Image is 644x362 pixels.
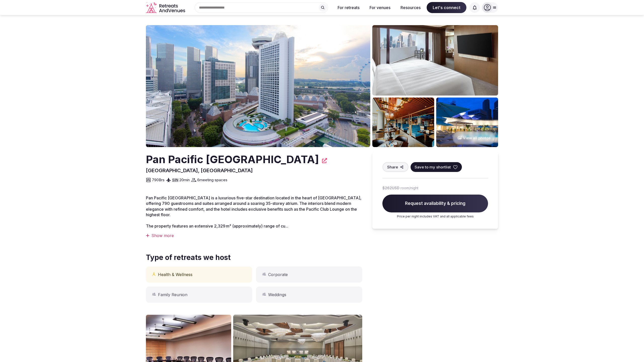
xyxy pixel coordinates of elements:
svg: Retreats and Venues company logo [146,2,186,13]
span: Pan Pacific [GEOGRAPHIC_DATA] is a luxurious five-star destination located in the heart of [GEOGR... [146,195,361,217]
span: The property features an extensive 2,329 m² (approximately) range of cu... [146,223,288,229]
span: [GEOGRAPHIC_DATA], [GEOGRAPHIC_DATA] [146,167,253,173]
h2: Pan Pacific [GEOGRAPHIC_DATA] [146,152,319,167]
img: Venue gallery photo [372,98,434,147]
a: Visit the homepage [146,2,186,13]
span: Save to my shortlist [415,164,451,170]
div: Show more [146,233,362,238]
button: For venues [366,2,394,13]
span: 6 meeting spaces [197,177,227,183]
span: 20 min [179,177,190,183]
img: Venue gallery photo [372,25,498,96]
p: Price per night includes VAT and all applicable fees [382,214,488,219]
span: Type of retreats we host [146,253,231,262]
a: SIN [172,177,178,182]
span: $262 USD [382,186,399,191]
span: Let's connect [427,2,466,13]
button: Resources [396,2,425,13]
span: room/night [400,186,418,191]
img: Venue cover photo [146,25,370,147]
span: Request availability & pricing [382,195,488,213]
button: View all photos [453,131,496,145]
button: For retreats [334,2,364,13]
span: Share [387,164,398,170]
span: 790 Brs [152,177,165,183]
button: Save to my shortlist [411,162,462,172]
img: Venue gallery photo [436,98,498,147]
button: Share [382,162,409,172]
